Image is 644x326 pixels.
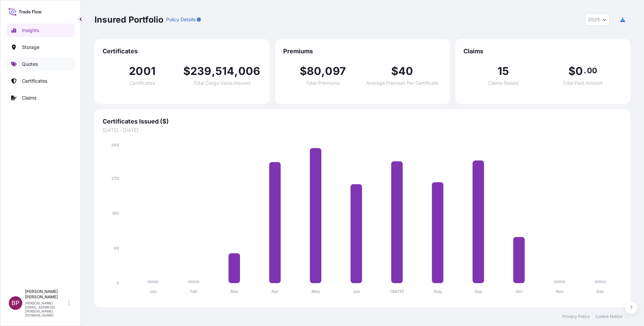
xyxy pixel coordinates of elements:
a: Privacy Policy [562,314,590,319]
button: Year Selector [585,13,610,26]
tspan: Jan [150,289,157,294]
span: $ [391,66,398,77]
p: [PERSON_NAME] [PERSON_NAME] [25,289,67,300]
tspan: Oct [516,289,523,294]
a: Claims [6,91,75,105]
span: Average Premium Per Certificate [366,81,438,85]
tspan: 360 [111,142,119,147]
span: $ [568,66,575,77]
a: Storage [6,40,75,54]
span: , [212,66,215,77]
p: [PERSON_NAME][EMAIL_ADDRESS][PERSON_NAME][DOMAIN_NAME] [25,301,67,317]
span: 006 [238,66,261,77]
span: Total Cargo Value Insured [193,81,250,85]
tspan: 90 [114,246,119,251]
tspan: Sep [475,289,482,294]
tspan: Jun [353,289,360,294]
span: Claims [463,47,622,55]
span: 514 [215,66,235,77]
span: 15 [498,66,509,77]
span: Claims Raised [488,81,519,85]
span: Certificates Issued ($) [103,117,622,126]
tspan: 180 [112,211,119,216]
a: Quotes [6,57,75,71]
tspan: 0 [116,280,119,286]
span: , [234,66,238,77]
span: Certificates [103,47,262,55]
span: , [321,66,325,77]
span: 40 [398,66,413,77]
span: $ [300,66,307,77]
span: 00 [587,68,597,73]
span: 239 [190,66,212,77]
tspan: Aug [434,289,442,294]
p: Storage [22,44,39,51]
span: Total Premiums [306,81,340,85]
span: BP [11,300,20,306]
span: $ [183,66,190,77]
a: Cookie Notice [595,314,622,319]
a: Insights [6,24,75,37]
tspan: [DATE] [390,289,404,294]
tspan: Dec [596,289,604,294]
p: Certificates [22,78,47,84]
p: Claims [22,94,36,101]
p: Quotes [22,61,38,67]
p: Insights [22,27,39,34]
span: . [584,68,586,73]
tspan: Apr [271,289,279,294]
tspan: May [312,289,320,294]
p: Policy Details [166,16,195,23]
span: [DATE] - [DATE] [103,127,622,134]
span: 2001 [129,66,156,77]
tspan: Mar [231,289,238,294]
span: Total Paid Amount [562,81,603,85]
span: Certificates [130,81,155,85]
span: 2025 [588,16,600,23]
span: 0 [575,66,583,77]
span: 80 [307,66,321,77]
span: 097 [325,66,346,77]
tspan: Feb [190,289,197,294]
p: Insured Portfolio [95,14,163,25]
span: Premiums [283,47,442,55]
tspan: 270 [111,176,119,181]
a: Certificates [6,74,75,88]
tspan: Nov [556,289,564,294]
